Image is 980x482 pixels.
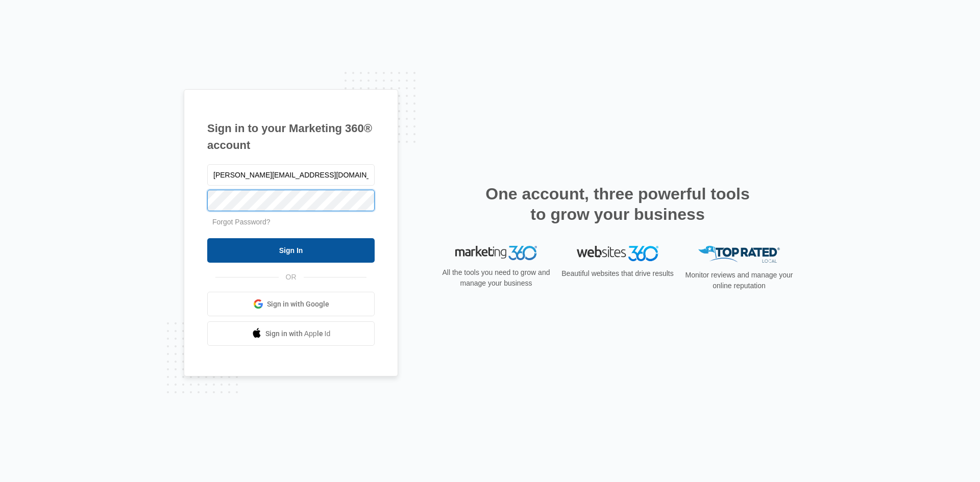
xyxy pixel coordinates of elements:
span: Sign in with Apple Id [265,328,331,339]
input: Email [207,164,375,186]
span: Sign in with Google [267,299,329,310]
p: All the tools you need to grow and manage your business [439,267,553,289]
img: Top Rated Local [698,246,780,263]
a: Forgot Password? [212,218,271,226]
h2: One account, three powerful tools to grow your business [482,184,753,224]
a: Sign in with Apple Id [207,321,375,346]
h1: Sign in to your Marketing 360® account [207,120,375,154]
img: Websites 360 [577,246,658,261]
a: Sign in with Google [207,292,375,316]
img: Marketing 360 [455,246,537,260]
p: Beautiful websites that drive results [560,268,675,279]
span: OR [279,272,304,283]
p: Monitor reviews and manage your online reputation [682,270,796,291]
input: Sign In [207,238,375,263]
